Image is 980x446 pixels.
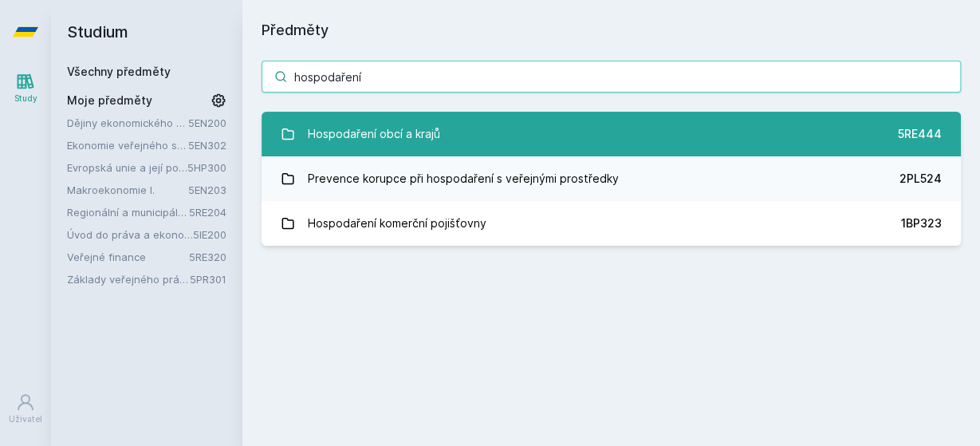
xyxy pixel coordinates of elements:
[188,139,226,152] a: 5EN302
[67,271,190,287] a: Základy veřejného práva pro podnikatele
[3,64,48,112] a: Study
[308,163,619,195] div: Prevence korupce při hospodaření s veřejnými prostředky
[189,206,226,219] a: 5RE204
[899,171,942,187] div: 2PL524
[188,184,226,196] a: 5EN203
[901,215,942,231] div: 1BP323
[67,115,188,131] a: Dějiny ekonomického myšlení
[67,93,152,109] span: Moje předměty
[898,126,942,142] div: 5RE444
[308,118,440,150] div: Hospodaření obcí a krajů
[308,207,486,239] div: Hospodaření komerční pojišťovny
[67,182,188,198] a: Makroekonomie I.
[262,201,961,246] a: Hospodaření komerční pojišťovny 1BP323
[67,65,171,78] a: Všechny předměty
[262,156,961,201] a: Prevence korupce při hospodaření s veřejnými prostředky 2PL524
[14,93,37,105] div: Study
[193,228,226,241] a: 5IE200
[67,160,187,176] a: Evropská unie a její politiky
[67,137,188,153] a: Ekonomie veřejného sektoru
[67,227,193,243] a: Úvod do práva a ekonomie
[9,413,42,425] div: Uživatel
[190,273,226,286] a: 5PR301
[3,385,48,433] a: Uživatel
[67,204,189,220] a: Regionální a municipální ekonomie
[189,251,226,263] a: 5RE320
[262,112,961,156] a: Hospodaření obcí a krajů 5RE444
[187,161,226,174] a: 5HP300
[67,249,189,265] a: Veřejné finance
[188,116,226,129] a: 5EN200
[262,61,961,93] input: Název nebo ident předmětu…
[262,19,961,41] h1: Předměty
